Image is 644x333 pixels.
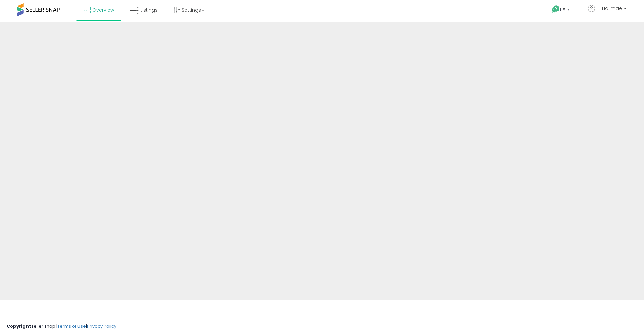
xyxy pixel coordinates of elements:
span: Hi Hajimae [597,5,622,12]
span: Listings [140,7,158,13]
span: Help [560,7,569,13]
a: Hi Hajimae [588,5,627,20]
span: Overview [92,7,114,13]
i: Get Help [552,5,560,13]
